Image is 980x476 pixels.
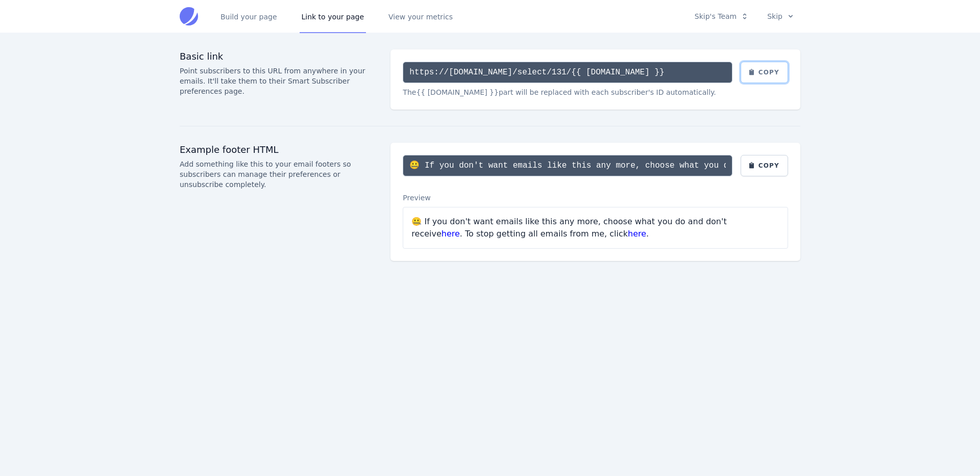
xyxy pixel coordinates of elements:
span: {{ [DOMAIN_NAME] }} [416,88,499,96]
div: The part will be replaced with each subscriber's ID automatically. [403,87,788,97]
div: 🤐 If you don't want emails like this any more, choose what you do and don't receive . To stop get... [403,207,788,249]
button: Copy [741,155,789,176]
p: Point subscribers to this URL from anywhere in your emails. It'll take them to their Smart Subscr... [180,66,378,96]
h3: Basic link [180,49,378,64]
button: Skip [761,8,800,25]
button: Copy [741,62,789,83]
h3: Example footer HTML [180,143,378,157]
div: Preview [403,193,788,203]
p: Add something like this to your email footers so subscribers can manage their preferences or unsu... [180,159,378,190]
button: Skip's Team [688,8,754,25]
